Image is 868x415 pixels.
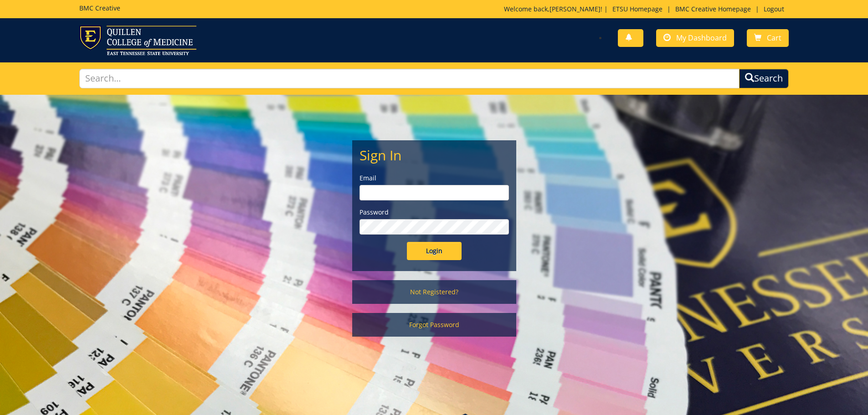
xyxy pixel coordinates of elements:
[360,208,509,217] label: Password
[676,33,727,43] span: My Dashboard
[747,29,789,47] a: Cart
[79,5,120,11] h5: BMC Creative
[739,69,789,88] button: Search
[550,5,601,13] a: [PERSON_NAME]
[407,242,462,260] input: Login
[352,280,516,304] a: Not Registered?
[759,5,789,13] a: Logout
[352,313,516,337] a: Forgot Password
[79,26,196,55] img: ETSU logo
[360,148,509,163] h2: Sign In
[608,5,667,13] a: ETSU Homepage
[504,5,789,14] p: Welcome back, ! | | |
[360,174,509,183] label: Email
[767,33,781,43] span: Cart
[79,69,740,88] input: Search...
[671,5,755,13] a: BMC Creative Homepage
[656,29,734,47] a: My Dashboard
